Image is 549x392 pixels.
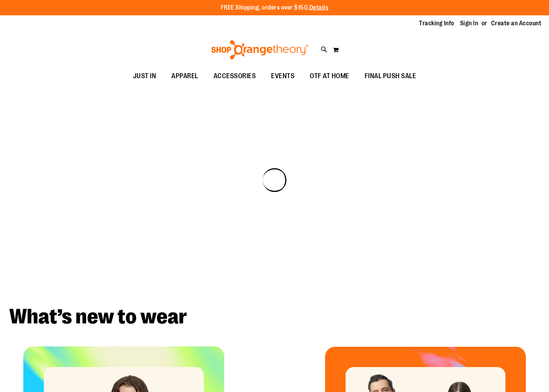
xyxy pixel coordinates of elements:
a: Tracking Info [419,19,454,28]
a: Details [309,4,329,11]
a: Create an Account [491,19,542,28]
a: Sign In [460,19,478,28]
img: Shop Orangetheory [210,40,309,59]
a: ACCESSORIES [206,67,264,85]
h2: What’s new to wear [9,306,540,327]
span: JUST IN [133,67,156,85]
span: EVENTS [271,67,294,85]
a: JUST IN [125,67,164,85]
span: ACCESSORIES [214,67,256,85]
a: FINAL PUSH SALE [357,67,424,85]
span: FINAL PUSH SALE [365,67,416,85]
p: FREE Shipping, orders over $150. [221,3,329,12]
span: APPAREL [171,67,198,85]
a: EVENTS [263,67,302,85]
span: OTF AT HOME [310,67,349,85]
a: OTF AT HOME [302,67,357,85]
a: APPAREL [164,67,206,85]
